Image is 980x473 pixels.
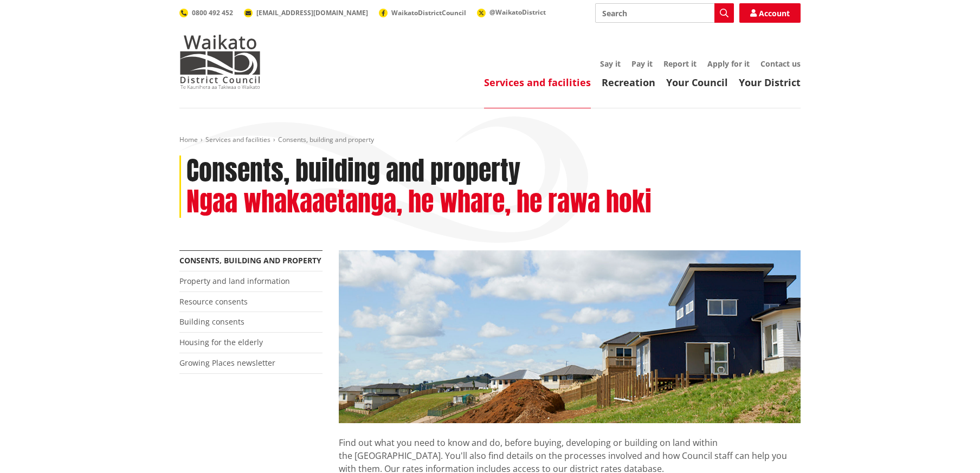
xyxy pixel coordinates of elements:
a: Your District [739,76,801,89]
a: Services and facilities [484,76,591,89]
span: Consents, building and property [278,135,374,144]
a: Building consents [179,316,244,327]
a: 0800 492 452 [179,8,233,17]
img: Waikato District Council - Te Kaunihera aa Takiwaa o Waikato [179,35,261,89]
a: Say it [600,59,621,69]
a: Resource consents [179,296,248,307]
h2: Ngaa whakaaetanga, he whare, he rawa hoki [186,186,652,218]
a: [EMAIL_ADDRESS][DOMAIN_NAME] [244,8,368,17]
a: Recreation [602,76,655,89]
a: Property and land information [179,276,290,286]
a: Pay it [631,59,653,69]
a: Home [179,135,198,144]
span: @WaikatoDistrict [489,8,546,17]
a: Report it [663,59,697,69]
input: Search input [595,3,734,23]
a: Consents, building and property [179,255,321,265]
a: Apply for it [707,59,750,69]
a: Services and facilities [205,135,270,144]
span: [EMAIL_ADDRESS][DOMAIN_NAME] [256,8,368,17]
a: Growing Places newsletter [179,358,275,368]
span: 0800 492 452 [192,8,233,17]
nav: breadcrumb [179,135,801,145]
img: Land-and-property-landscape [339,250,801,424]
a: Account [739,3,801,23]
a: Your Council [666,76,728,89]
a: WaikatoDistrictCouncil [379,8,466,17]
a: Housing for the elderly [179,337,263,347]
span: WaikatoDistrictCouncil [391,8,466,17]
a: @WaikatoDistrict [477,8,546,17]
a: Contact us [760,59,801,69]
h1: Consents, building and property [186,155,520,187]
